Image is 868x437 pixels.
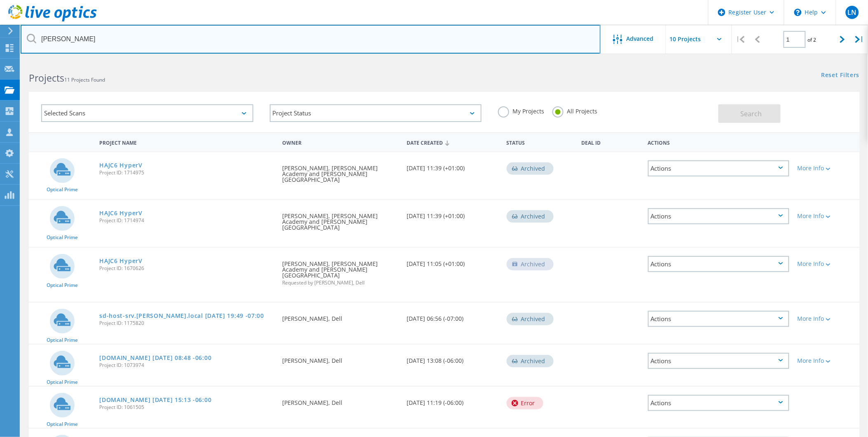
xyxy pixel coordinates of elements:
[644,134,793,150] div: Actions
[798,261,856,267] div: More Info
[403,387,503,414] div: [DATE] 11:19 (-06:00)
[403,248,503,275] div: [DATE] 11:05 (+01:00)
[278,248,403,294] div: [PERSON_NAME], [PERSON_NAME] Academy and [PERSON_NAME][GEOGRAPHIC_DATA]
[278,200,403,239] div: [PERSON_NAME], [PERSON_NAME] Academy and [PERSON_NAME][GEOGRAPHIC_DATA]
[99,313,264,319] a: sd-host-srv.[PERSON_NAME].local [DATE] 19:49 -07:00
[507,355,554,367] div: Archived
[794,9,802,16] svg: \n
[821,72,860,79] a: Reset Filters
[808,36,817,43] span: of 2
[47,235,78,240] span: Optical Prime
[99,363,274,368] span: Project ID: 1073974
[278,303,403,330] div: [PERSON_NAME], Dell
[741,109,762,118] span: Search
[507,397,543,409] div: Error
[648,256,789,272] div: Actions
[552,106,597,114] label: All Projects
[648,395,789,411] div: Actions
[278,387,403,414] div: [PERSON_NAME], Dell
[47,283,78,288] span: Optical Prime
[47,422,78,427] span: Optical Prime
[403,303,503,330] div: [DATE] 06:56 (-07:00)
[99,355,211,361] a: [DOMAIN_NAME] [DATE] 08:48 -06:00
[648,353,789,369] div: Actions
[99,266,274,271] span: Project ID: 1670626
[798,165,856,171] div: More Info
[21,25,601,54] input: Search projects by name, owner, ID, company, etc
[798,213,856,219] div: More Info
[270,104,482,122] div: Project Status
[648,311,789,327] div: Actions
[99,258,142,264] a: HAJC6 HyperV
[648,160,789,176] div: Actions
[847,9,856,16] span: LN
[47,187,78,192] span: Optical Prime
[507,258,554,270] div: Archived
[47,380,78,385] span: Optical Prime
[99,218,274,223] span: Project ID: 1714974
[8,17,97,23] a: Live Optics Dashboard
[99,170,274,175] span: Project ID: 1714975
[648,208,789,224] div: Actions
[718,104,781,123] button: Search
[507,162,554,175] div: Archived
[498,106,544,114] label: My Projects
[403,134,503,150] div: Date Created
[503,134,578,150] div: Status
[577,134,643,150] div: Deal Id
[627,36,654,42] span: Advanced
[99,321,274,326] span: Project ID: 1175820
[95,134,278,150] div: Project Name
[99,210,142,216] a: HAJC6 HyperV
[851,25,868,54] div: |
[278,152,403,191] div: [PERSON_NAME], [PERSON_NAME] Academy and [PERSON_NAME][GEOGRAPHIC_DATA]
[282,280,399,285] span: Requested by [PERSON_NAME], Dell
[41,104,253,122] div: Selected Scans
[278,345,403,372] div: [PERSON_NAME], Dell
[64,76,105,83] span: 11 Projects Found
[798,358,856,364] div: More Info
[798,316,856,322] div: More Info
[47,338,78,343] span: Optical Prime
[99,162,142,168] a: HAJC6 HyperV
[278,134,403,150] div: Owner
[403,152,503,179] div: [DATE] 11:39 (+01:00)
[99,405,274,410] span: Project ID: 1061505
[507,313,554,325] div: Archived
[403,345,503,372] div: [DATE] 13:08 (-06:00)
[403,200,503,227] div: [DATE] 11:39 (+01:00)
[732,25,749,54] div: |
[99,397,211,403] a: [DOMAIN_NAME] [DATE] 15:13 -06:00
[507,210,554,223] div: Archived
[29,71,64,85] b: Projects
